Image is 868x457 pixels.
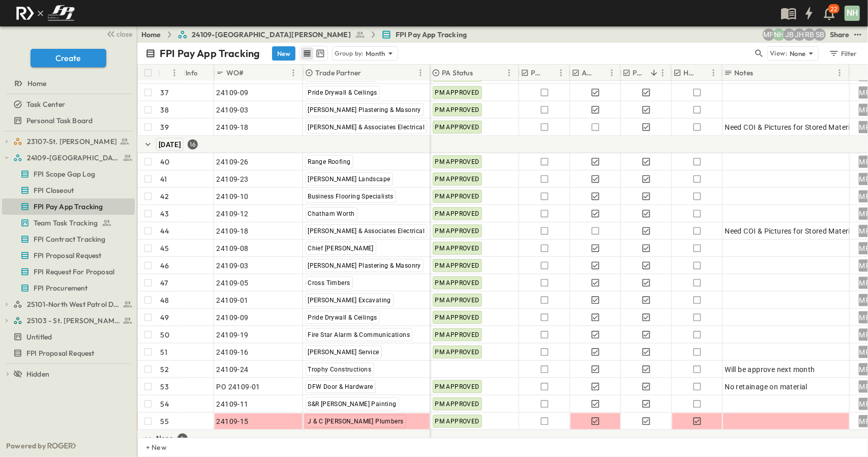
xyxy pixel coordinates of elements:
p: 39 [161,122,169,132]
span: [DATE] [159,140,181,149]
p: AA Processed [582,68,595,78]
a: FPI Closeout [2,183,133,197]
div: 25101-North West Patrol Divisiontest [2,296,135,312]
nav: breadcrumbs [141,30,473,40]
button: Sort [597,67,609,78]
span: J & C [PERSON_NAME] Plumbers [308,418,404,425]
p: + New [146,442,152,452]
button: Menu [833,67,846,79]
div: 1 [177,434,188,444]
span: 24109-15 [217,416,249,426]
span: 24109-03 [217,261,249,271]
div: Jeremiah Bailey (jbailey@fpibuilders.com) [783,28,795,41]
p: 55 [161,416,169,426]
p: Group by: [335,48,364,59]
span: PM APPROVED [435,89,480,96]
button: New [272,46,295,61]
p: PE Expecting [531,68,545,78]
button: Sort [475,67,486,78]
a: Team Task Tracking [2,216,133,230]
span: [PERSON_NAME] Plastering & Masonry [308,262,422,269]
span: 24109-05 [217,278,249,288]
button: Sort [246,67,257,78]
button: Filter [825,46,860,61]
div: table view [300,46,328,61]
p: 50 [161,330,169,340]
span: PM APPROVED [435,314,480,321]
span: Pride Drywall & Ceilings [308,89,378,96]
div: FPI Scope Gap Logtest [2,166,135,182]
p: None [790,48,806,59]
p: None [156,433,173,443]
button: Menu [707,67,720,79]
div: Monica Pruteanu (mpruteanu@fpibuilders.com) [763,28,775,41]
a: 23107-St. [PERSON_NAME] [13,134,133,149]
span: Cross Timbers [308,279,350,287]
button: Menu [606,67,618,79]
button: Menu [503,67,515,79]
a: FPI Procurement [2,281,133,295]
div: FPI Procurementtest [2,280,135,296]
p: 41 [161,174,167,184]
span: PM APPROVED [435,124,480,131]
span: 25103 - St. [PERSON_NAME] Phase 2 [27,316,120,326]
a: FPI Proposal Request [2,346,133,360]
span: FPI Contract Tracking [34,234,106,244]
a: FPI Pay App Tracking [2,199,133,214]
span: 24109-09 [217,312,249,323]
span: 24109-11 [217,399,249,409]
button: Menu [555,67,567,79]
span: PM APPROVED [435,383,480,390]
span: Hidden [26,369,49,379]
span: FPI Request For Proposal [34,267,114,277]
a: FPI Scope Gap Log [2,167,133,181]
a: FPI Proposal Request [2,248,133,263]
p: 44 [161,226,169,236]
a: FPI Request For Proposal [2,265,133,279]
span: 24109-16 [217,347,249,357]
div: FPI Pay App Trackingtest [2,198,135,215]
button: Sort [162,67,173,78]
div: 24109-St. Teresa of Calcutta Parish Halltest [2,150,135,166]
div: Personal Task Boardtest [2,112,135,129]
span: 24109-18 [217,122,249,132]
div: FPI Request For Proposaltest [2,264,135,280]
a: FPI Pay App Tracking [381,30,467,40]
span: Untitled [26,332,52,342]
div: 23107-St. [PERSON_NAME]test [2,133,135,150]
p: 40 [161,157,169,167]
div: FPI Proposal Requesttest [2,345,135,361]
span: [PERSON_NAME] Service [308,349,379,356]
div: FPI Closeouttest [2,182,135,198]
button: Sort [699,67,710,78]
span: PM APPROVED [435,193,480,200]
button: Create [31,49,106,67]
span: Personal Task Board [26,116,93,126]
span: PM APPROVED [435,262,480,269]
span: [PERSON_NAME] Landscape [308,176,391,183]
button: NH [844,5,861,22]
span: Range Roofing [308,158,351,165]
span: Pride Drywall & Ceilings [308,314,378,321]
div: Share [830,30,850,40]
span: FPI Closeout [34,185,74,195]
span: PM APPROVED [435,158,480,165]
span: Task Center [26,99,65,109]
span: 24109-18 [217,226,249,236]
p: Month [366,48,385,59]
a: FPI Contract Tracking [2,232,133,246]
span: 24109-23 [217,174,249,184]
button: Sort [853,67,864,78]
p: 48 [161,295,169,305]
img: c8d7d1ed905e502e8f77bf7063faec64e13b34fdb1f2bdd94b0e311fc34f8000.png [12,3,78,24]
p: 22 [831,5,837,13]
span: FPI Proposal Request [26,348,94,358]
a: Home [141,30,161,40]
span: [PERSON_NAME] Excavating [308,297,392,304]
p: WO# [226,68,244,78]
button: row view [301,47,313,60]
p: Notes [734,68,753,78]
span: 24109-26 [217,157,249,167]
p: 47 [161,278,168,288]
span: 24109-08 [217,243,249,253]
